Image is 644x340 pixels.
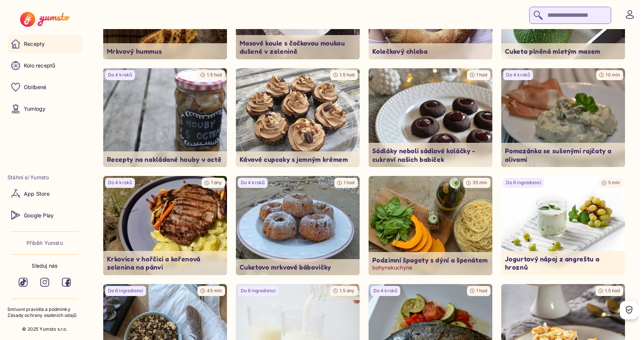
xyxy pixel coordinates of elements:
[241,180,265,186] p: Do 4 kroků
[236,176,360,275] img: undefined
[476,72,487,78] span: 1 hod
[107,47,223,56] p: Mrkvový hummus
[24,212,54,219] p: Google Play
[340,288,354,293] span: 1.5 dny
[501,68,625,167] img: undefined
[236,176,360,275] a: undefinedDo 4 kroků1 hodCuketovo mrkvové bábovičky
[7,185,82,202] a: App Store
[372,264,489,271] p: bohynekuchyne
[103,68,227,167] img: undefined
[340,72,354,78] span: 1.5 hod
[506,180,542,186] p: Do 6 ingrediencí
[211,180,222,185] span: 1 dny
[501,176,625,275] a: undefinedDo 6 ingrediencí5 minJogurtový nápoj z angreštu a hroznů
[605,288,620,293] span: 1.5 hod
[506,72,530,78] p: Do 4 kroků
[107,155,223,164] p: Recepty na nakládané houby v octě
[501,68,625,167] a: undefinedDo 4 kroků10 minPomazánka se sušenými rajčaty a olivami
[32,262,57,270] p: Sleduj nás
[476,288,487,293] span: 1 hod
[207,72,222,78] span: 1.5 hod
[372,47,489,56] p: Kolečkový chleba
[24,105,45,113] p: Yumlogy
[369,68,492,167] img: undefined
[236,68,360,167] a: undefined1.5 hodKávové cupcaky s jemným krémem
[369,176,492,275] img: undefined
[373,288,398,294] p: Do 4 kroků
[240,39,356,56] p: Masové koule s čočkovou moukou dušené v zelenině
[7,100,82,118] a: Yumlogy
[7,174,82,181] li: Stáhni si Yumsto
[344,180,355,185] span: 1 hod
[24,40,45,48] p: Recepty
[372,256,489,264] p: Podzimní špagety s dýní a špenátem
[207,288,222,293] span: 45 min
[103,176,227,275] a: undefinedDo 4 kroků1 dnyKrkovice v hořčici a kořenová zelenina na pánvi
[241,288,276,294] p: Do 6 ingrediencí
[501,176,625,275] img: undefined
[24,190,50,198] p: App Store
[7,57,82,75] a: Kolo receptů
[505,47,621,56] p: Cuketa plněná mletým masem
[240,155,356,164] p: Kávové cupcaky s jemným krémem
[22,326,67,333] p: © 2025 Yumsto s.r.o.
[369,176,492,275] a: undefined35 minPodzimní špagety s dýní a špenátembohynekuchyne
[7,306,82,313] a: Smluvní pravidla a podmínky
[24,84,47,91] p: Oblíbené
[369,68,492,167] a: undefined1 hodSádláky neboli sádlové koláčky - cukroví našich babiček
[7,206,82,224] a: Google Play
[24,62,56,69] p: Kolo receptů
[108,288,143,294] p: Do 6 ingrediencí
[7,35,82,53] a: Recepty
[473,180,487,185] span: 35 min
[372,147,489,163] p: Sádláky neboli sádlové koláčky - cukroví našich babiček
[103,176,227,275] img: undefined
[103,68,227,167] a: undefinedDo 4 kroků1.5 hodRecepty na nakládané houby v octě
[236,68,360,167] img: undefined
[108,180,132,186] p: Do 4 kroků
[26,239,63,247] a: Příběh Yumsto
[7,312,82,319] a: Zásady ochrany osobních údajů
[505,255,621,271] p: Jogurtový nápoj z angreštu a hroznů
[240,263,356,271] p: Cuketovo mrkvové bábovičky
[505,147,621,163] p: Pomazánka se sušenými rajčaty a olivami
[107,255,223,271] p: Krkovice v hořčici a kořenová zelenina na pánvi
[108,72,132,78] p: Do 4 kroků
[606,72,620,78] span: 10 min
[608,180,620,185] span: 5 min
[20,12,69,27] img: Yumsto logo
[7,78,82,96] a: Oblíbené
